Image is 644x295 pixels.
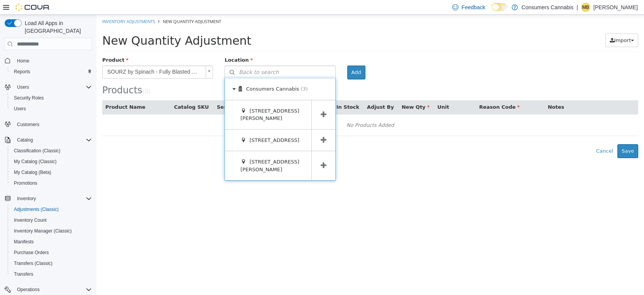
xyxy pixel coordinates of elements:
[305,89,333,95] span: New Qty
[144,93,203,107] span: [STREET_ADDRESS][PERSON_NAME]
[14,120,92,129] span: Customers
[11,270,36,279] a: Transfers
[17,287,40,293] span: Operations
[14,83,32,92] button: Users
[451,89,469,96] button: Notes
[6,51,117,64] a: SOURZ by Spinach - Fully Blasted Pink Lemonade Gummy - Sativa - 1 Pack
[2,119,95,130] button: Customers
[11,205,62,214] a: Adjustments (Classic)
[14,56,92,65] span: Home
[14,148,61,154] span: Classification (Classic)
[14,56,32,66] a: Home
[8,178,95,189] button: Promotions
[521,130,542,143] button: Save
[128,42,156,48] span: Location
[17,121,39,128] span: Customers
[11,205,92,214] span: Adjustments (Classic)
[11,168,92,177] span: My Catalog (Beta)
[11,104,92,113] span: Users
[14,194,39,203] button: Inventory
[11,226,75,236] a: Inventory Manager (Classic)
[522,3,574,12] p: Consumers Cannabis
[8,226,95,236] button: Inventory Manager (Classic)
[6,4,59,10] a: Inventory Adjustments
[14,285,92,294] span: Operations
[8,236,95,247] button: Manifests
[11,216,92,225] span: Inventory Count
[11,104,29,113] a: Users
[581,3,590,12] div: Michael Bertani
[11,168,54,177] a: My Catalog (Beta)
[576,3,578,12] p: |
[11,93,92,103] span: Security Roles
[6,42,32,48] span: Product
[492,3,508,11] input: Dark Mode
[2,284,95,295] button: Operations
[14,228,72,234] span: Inventory Manager (Classic)
[22,19,92,35] span: Load All Apps in [GEOGRAPHIC_DATA]
[2,135,95,145] button: Catalog
[17,196,36,202] span: Inventory
[14,194,92,203] span: Inventory
[14,249,49,256] span: Purchase Orders
[11,248,92,257] span: Purchase Orders
[14,106,26,112] span: Users
[11,216,50,225] a: Inventory Count
[6,51,106,64] span: SOURZ by Spinach - Fully Blasted Pink Lemonade Gummy - Sativa - 1 Pack
[204,71,211,77] span: (3)
[11,146,92,155] span: Classification (Classic)
[582,3,589,12] span: MB
[270,89,299,96] button: Adjust By
[8,167,95,178] button: My Catalog (Beta)
[17,137,33,143] span: Catalog
[11,248,52,257] a: Purchase Orders
[11,157,60,166] a: My Catalog (Classic)
[14,95,44,101] span: Security Roles
[14,120,42,129] a: Customers
[46,73,54,80] small: ( )
[11,270,92,279] span: Transfers
[8,103,95,114] button: Users
[14,83,92,92] span: Users
[14,239,34,245] span: Manifests
[8,145,95,156] button: Classification (Classic)
[128,51,239,64] button: Back to search
[14,158,57,165] span: My Catalog (Classic)
[518,23,534,29] span: Import
[14,135,36,145] button: Catalog
[8,156,95,167] button: My Catalog (Classic)
[150,71,203,77] span: Consumers Cannabis
[251,51,269,65] button: Add
[17,58,29,64] span: Home
[15,3,50,11] img: Cova
[383,89,423,95] span: Reason Code
[240,89,264,96] button: In Stock
[593,3,638,12] p: [PERSON_NAME]
[2,82,95,93] button: Users
[11,237,37,246] a: Manifests
[11,105,537,116] div: No Products Added
[461,3,485,11] span: Feedback
[14,271,33,277] span: Transfers
[144,144,203,158] span: [STREET_ADDRESS][PERSON_NAME]
[11,179,41,188] a: Promotions
[8,204,95,215] button: Adjustments (Classic)
[14,135,92,145] span: Catalog
[495,130,521,143] button: Cancel
[8,215,95,226] button: Inventory Count
[14,217,47,223] span: Inventory Count
[14,180,37,186] span: Promotions
[11,259,92,268] span: Transfers (Classic)
[11,67,92,76] span: Reports
[11,237,92,246] span: Manifests
[8,269,95,280] button: Transfers
[11,179,92,188] span: Promotions
[14,69,30,75] span: Reports
[11,67,33,76] a: Reports
[6,19,155,33] span: New Quantity Adjustment
[153,123,203,128] span: [STREET_ADDRESS]
[14,206,59,212] span: Adjustments (Classic)
[120,89,191,96] button: Serial / Package Number
[2,193,95,204] button: Inventory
